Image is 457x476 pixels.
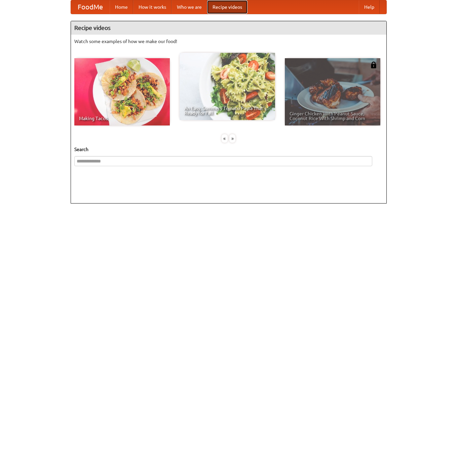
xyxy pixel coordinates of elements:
div: » [229,134,235,143]
a: Recipe videos [207,0,247,14]
a: Who we are [172,0,207,14]
h5: Search [74,146,383,153]
a: Home [110,0,133,14]
a: How it works [133,0,172,14]
span: Making Tacos [79,116,165,121]
a: Help [359,0,380,14]
div: « [222,134,228,143]
a: FoodMe [71,0,110,14]
img: 483408.png [370,62,377,68]
p: Watch some examples of how we make our food! [74,38,383,45]
h4: Recipe videos [71,21,386,35]
a: An Easy, Summery Tomato Pasta That's Ready for Fall [180,53,275,120]
a: Making Tacos [74,58,170,125]
span: An Easy, Summery Tomato Pasta That's Ready for Fall [184,106,270,115]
